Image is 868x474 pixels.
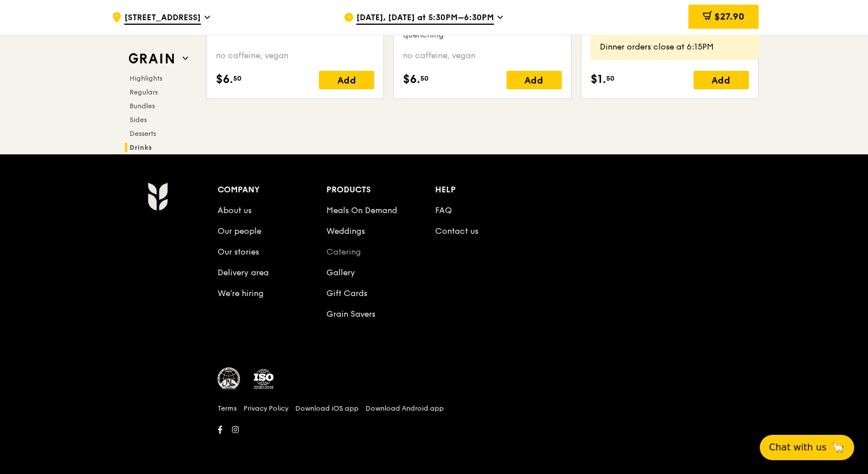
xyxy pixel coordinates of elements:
[769,441,827,454] span: Chat with us
[356,12,494,25] span: [DATE], [DATE] at 5:30PM–6:30PM
[326,268,355,278] a: Gallery
[435,206,452,215] a: FAQ
[218,247,259,257] a: Our stories
[760,435,854,460] button: Chat with us🦙
[218,226,261,236] a: Our people
[218,367,241,390] img: MUIS Halal Certified
[216,50,374,62] div: no caffeine, vegan
[233,74,242,83] span: 50
[252,367,275,390] img: ISO Certified
[125,48,178,69] img: Grain web logo
[218,404,237,413] a: Terms
[591,71,606,88] span: $1.
[694,71,749,89] div: Add
[420,74,429,83] span: 50
[403,71,420,88] span: $6.
[403,50,561,62] div: no caffeine, vegan
[130,102,155,110] span: Bundles
[326,247,361,257] a: Catering
[326,289,367,298] a: Gift Cards
[130,74,162,82] span: Highlights
[366,404,444,413] a: Download Android app
[326,226,365,236] a: Weddings
[218,182,326,198] div: Company
[714,11,744,22] span: $27.90
[102,438,766,447] h6: Revision
[243,404,288,413] a: Privacy Policy
[124,12,201,25] span: [STREET_ADDRESS]
[218,268,269,278] a: Delivery area
[326,206,397,215] a: Meals On Demand
[606,74,615,83] span: 50
[831,441,845,454] span: 🦙
[216,71,233,88] span: $6.
[600,41,749,53] div: Dinner orders close at 6:15PM
[130,88,158,96] span: Regulars
[130,116,147,124] span: Sides
[147,182,167,211] img: Grain
[435,226,478,236] a: Contact us
[218,206,252,215] a: About us
[130,130,156,138] span: Desserts
[218,289,264,298] a: We’re hiring
[326,182,435,198] div: Products
[130,143,152,151] span: Drinks
[319,71,374,89] div: Add
[326,309,375,319] a: Grain Savers
[435,182,544,198] div: Help
[295,404,359,413] a: Download iOS app
[507,71,562,89] div: Add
